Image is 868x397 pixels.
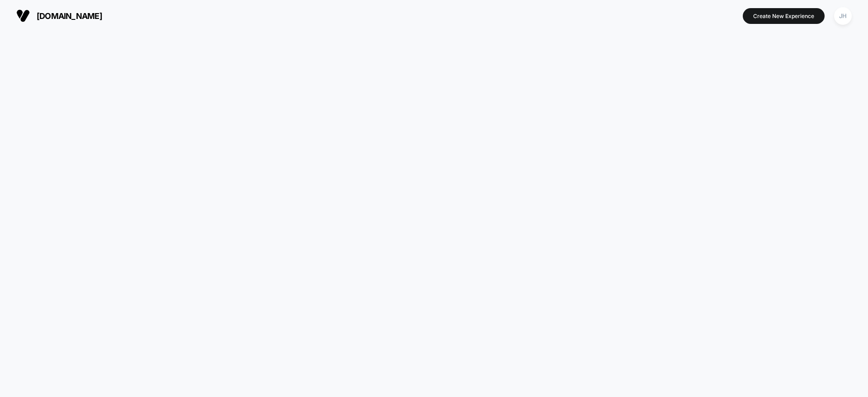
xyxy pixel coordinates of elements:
span: [DOMAIN_NAME] [37,11,102,21]
div: JH [834,7,852,25]
button: [DOMAIN_NAME] [14,9,105,23]
button: JH [831,7,854,25]
button: Create New Experience [743,8,825,24]
img: Visually logo [16,9,30,23]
